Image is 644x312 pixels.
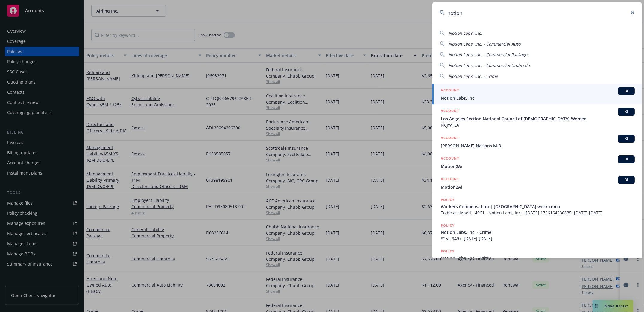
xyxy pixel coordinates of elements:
a: ACCOUNTBINotion Labs, Inc. [432,84,642,104]
a: POLICYWorkers Compensation | [GEOGRAPHIC_DATA] work compTo be assigned - 4061 - Notion Labs, Inc.... [432,193,642,219]
span: BI [620,157,632,162]
span: Notion Labs, Inc. - Crime [441,255,635,261]
h5: POLICY [441,222,455,228]
h5: ACCOUNT [441,135,459,142]
span: [PERSON_NAME] Nations M.D. [441,143,635,149]
h5: POLICY [441,197,455,203]
a: ACCOUNTBI[PERSON_NAME] Nations M.D. [432,131,642,152]
span: Notion Labs, Inc. - Commercial Package [449,52,527,57]
a: POLICYNotion Labs, Inc. - Crime8251-9497, [DATE]-[DATE] [432,219,642,245]
span: Notion Labs, Inc. - Commercial Auto [449,41,520,47]
a: ACCOUNTBIMotion2Ai [432,173,642,193]
span: Notion Labs, Inc. - Crime [441,229,635,235]
span: 8251-9497, [DATE]-[DATE] [441,235,635,242]
span: BI [620,88,632,94]
h5: ACCOUNT [441,155,459,163]
h5: ACCOUNT [441,108,459,115]
span: Notion Labs, Inc. [441,95,635,101]
span: BI [620,136,632,141]
a: POLICYNotion Labs, Inc. - Crime [432,245,642,271]
span: Notion Labs, Inc. - Crime [449,73,498,79]
span: Notion Labs, Inc. [449,30,482,36]
span: BI [620,109,632,114]
span: Motion2Ai [441,184,635,190]
span: Los Angeles Section National Council of [DEMOGRAPHIC_DATA] Women [441,116,635,122]
span: Workers Compensation | [GEOGRAPHIC_DATA] work comp [441,203,635,210]
h5: ACCOUNT [441,176,459,183]
h5: POLICY [441,248,455,254]
span: NCJW|LA [441,122,635,128]
span: To be assigned - 4061 - Notion Labs, Inc. - [DATE] 1726164230835, [DATE]-[DATE] [441,210,635,216]
a: ACCOUNTBIMotion2Ai [432,152,642,173]
input: Search... [432,2,642,24]
span: BI [620,177,632,183]
span: Motion2Ai [441,163,635,169]
span: Notion Labs, Inc. - Commercial Umbrella [449,63,530,68]
a: ACCOUNTBILos Angeles Section National Council of [DEMOGRAPHIC_DATA] WomenNCJW|LA [432,104,642,131]
h5: ACCOUNT [441,87,459,94]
